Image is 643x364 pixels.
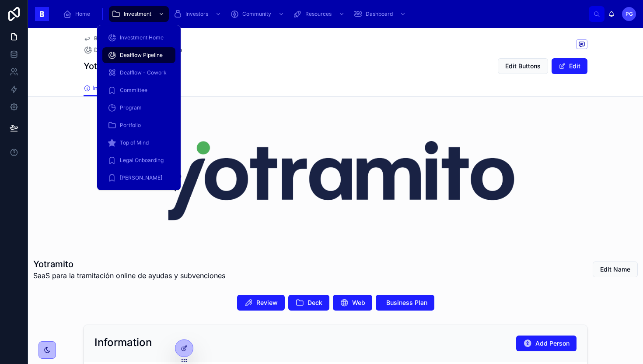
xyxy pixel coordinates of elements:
a: Dealflow Pipeline [84,46,145,54]
span: Investors [185,11,208,18]
a: Top of Mind [102,135,175,151]
a: Home [60,6,96,22]
button: Edit Buttons [498,58,548,74]
a: Legal Onboarding [102,152,175,168]
div: scrollable content [56,4,589,24]
span: Top of Mind [120,139,149,146]
span: Back to Committee [94,35,142,42]
span: Deck [308,298,322,307]
span: Program [120,104,142,111]
span: Information [92,84,125,92]
span: Investment [124,11,151,18]
span: Review [256,298,278,307]
h1: Yotramito [84,60,124,72]
a: Investors [171,6,226,22]
a: Dealflow Pipeline [102,47,175,63]
a: [PERSON_NAME] [102,170,175,186]
a: Information [84,80,125,97]
span: Committee [120,87,147,94]
a: Back to Committee [84,35,142,42]
span: Edit Name [600,265,630,274]
span: Legal Onboarding [120,157,164,164]
span: Add Person [535,339,570,348]
a: Resources [290,6,349,22]
a: Portfolio [102,117,175,133]
a: Committee [102,82,175,98]
button: Web [333,295,372,311]
a: Investment Home [102,30,175,46]
span: PG [626,11,633,18]
a: Community [227,6,289,22]
a: Dashboard [351,6,410,22]
button: Deck [288,295,329,311]
span: Edit Buttons [505,62,541,71]
h1: Yotramito [33,258,225,270]
button: Edit [552,58,587,74]
span: Home [75,11,90,18]
h2: Information [94,336,152,350]
a: Investment [109,6,169,22]
span: Resources [305,11,332,18]
span: Dealflow Pipeline [120,52,163,59]
span: SaaS para la tramitación online de ayudas y subvenciones [33,270,225,281]
button: Edit Name [593,262,638,277]
span: [PERSON_NAME] [120,174,162,181]
button: Review [237,295,285,311]
span: Dealflow Pipeline [94,46,145,54]
span: Dealflow - Cowork [120,69,167,76]
a: Program [102,100,175,116]
a: Dealflow - Cowork [102,65,175,81]
span: Investment Home [120,34,164,41]
img: App logo [35,7,49,21]
span: Dashboard [366,11,393,18]
span: Community [242,11,271,18]
span: Business Plan [386,298,427,307]
button: Add Person [516,336,577,351]
span: Portfolio [120,122,141,129]
span: Web [352,298,365,307]
button: Business Plan [376,295,434,311]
